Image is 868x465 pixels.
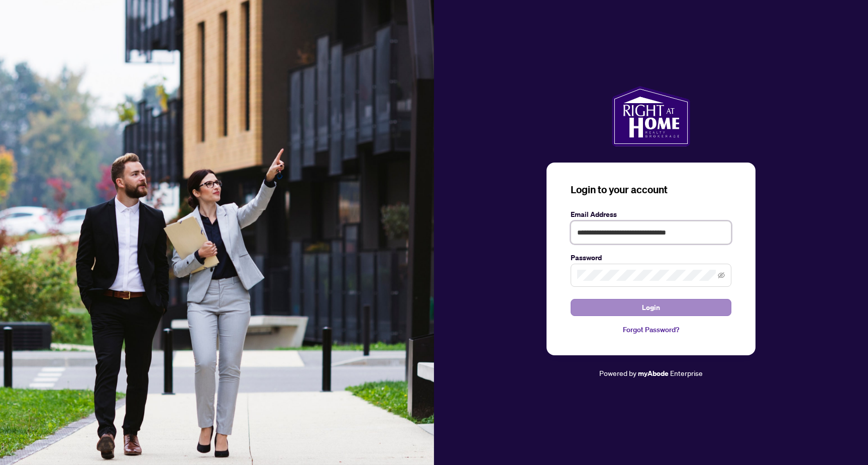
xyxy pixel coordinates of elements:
button: Login [571,299,731,316]
label: Email Address [571,209,731,220]
label: Password [571,252,731,263]
a: Forgot Password? [571,324,731,335]
img: ma-logo [612,86,690,146]
a: myAbode [638,368,669,379]
h3: Login to your account [571,183,731,197]
span: eye-invisible [718,272,725,279]
span: Powered by [599,368,636,377]
span: Enterprise [670,368,703,377]
span: Login [642,299,660,316]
